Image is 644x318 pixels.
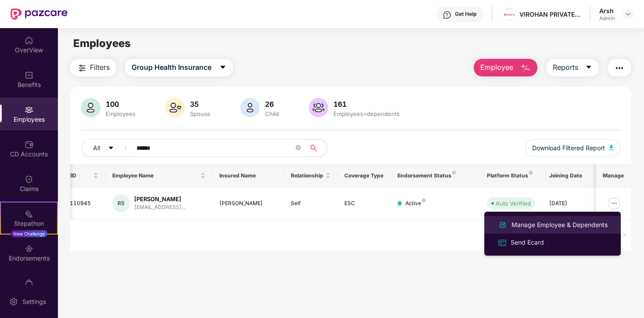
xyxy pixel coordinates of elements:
[305,145,322,152] span: search
[422,199,426,202] img: svg+xml;base64,PHN2ZyB4bWxucz0iaHR0cDovL3d3dy53My5vcmcvMjAwMC9zdmciIHdpZHRoPSI4IiBoZWlnaHQ9IjgiIH...
[599,15,615,22] div: Admin
[497,220,508,230] img: svg+xml;base64,PHN2ZyB4bWxucz0iaHR0cDovL3d3dy53My5vcmcvMjAwMC9zdmciIHhtbG5zOnhsaW5rPSJodHRwOi8vd3...
[332,110,401,117] div: Employees+dependents
[529,171,533,174] img: svg+xml;base64,PHN2ZyB4bWxucz0iaHR0cDovL3d3dy53My5vcmcvMjAwMC9zdmciIHdpZHRoPSI4IiBoZWlnaHQ9IjgiIH...
[219,64,226,72] span: caret-down
[70,59,116,76] button: Filters
[61,164,106,188] th: EID
[25,175,33,184] img: svg+xml;base64,PHN2ZyBpZD0iQ2xhaW0iIHhtbG5zPSJodHRwOi8vd3d3LnczLm9yZy8yMDAwL3N2ZyIgd2lkdGg9IjIwIi...
[263,100,281,108] div: 26
[77,63,87,73] img: svg+xml;base64,PHN2ZyB4bWxucz0iaHR0cDovL3d3dy53My5vcmcvMjAwMC9zdmciIHdpZHRoPSIyNCIgaGVpZ2h0PSIyNC...
[532,143,605,153] span: Download Filtered Report
[108,145,114,152] span: caret-down
[112,172,199,179] span: Employee Name
[25,244,33,253] img: svg+xml;base64,PHN2ZyBpZD0iRW5kb3JzZW1lbnRzIiB4bWxucz0iaHR0cDovL3d3dy53My5vcmcvMjAwMC9zdmciIHdpZH...
[284,164,337,188] th: Relationship
[70,199,99,208] div: 110945
[188,110,212,117] div: Spouse
[25,71,33,79] img: svg+xml;base64,PHN2ZyBpZD0iQmVuZWZpdHMiIHhtbG5zPSJodHRwOi8vd3d3LnczLm9yZy8yMDAwL3N2ZyIgd2lkdGg9Ij...
[509,238,546,247] div: Send Ecard
[291,172,324,179] span: Relationship
[112,195,130,212] div: RS
[542,164,596,188] th: Joining Date
[105,164,212,188] th: Employee Name
[296,144,301,152] span: close-circle
[609,145,614,150] img: svg+xml;base64,PHN2ZyB4bWxucz0iaHR0cDovL3d3dy53My5vcmcvMjAwMC9zdmciIHhtbG5zOnhsaW5rPSJodHRwOi8vd3...
[617,228,631,242] li: Next Page
[332,100,401,108] div: 161
[519,10,581,18] div: VIROHAN PRIVATE LIMITED
[546,59,599,76] button: Reportscaret-down
[344,199,384,208] div: ESC
[11,230,47,237] div: New Challenge
[549,199,589,208] div: [DATE]
[625,11,632,18] img: svg+xml;base64,PHN2ZyBpZD0iRHJvcGRvd24tMzJ4MzIiIHhtbG5zPSJodHRwOi8vd3d3LnczLm9yZy8yMDAwL3N2ZyIgd2...
[553,62,578,73] span: Reports
[599,7,615,15] div: Arsh
[337,164,391,188] th: Coverage Type
[480,62,513,73] span: Employee
[1,219,57,228] div: Stepathon
[134,195,186,203] div: [PERSON_NAME]
[622,232,627,238] span: right
[25,210,33,218] img: svg+xml;base64,PHN2ZyB4bWxucz0iaHR0cDovL3d3dy53My5vcmcvMjAwMC9zdmciIHdpZHRoPSIyMSIgaGVpZ2h0PSIyMC...
[496,199,531,208] div: Auto Verified
[93,143,100,153] span: All
[25,279,33,288] img: svg+xml;base64,PHN2ZyBpZD0iTXlfT3JkZXJzIiBkYXRhLW5hbWU9Ik15IE9yZGVycyIgeG1sbnM9Imh0dHA6Ly93d3cudz...
[132,62,211,73] span: Group Health Insurance
[125,59,233,76] button: Group Health Insurancecaret-down
[487,172,535,179] div: Platform Status
[525,139,621,157] button: Download Filtered Report
[188,100,212,108] div: 35
[607,196,621,210] img: manageButton
[397,172,472,179] div: Endorsement Status
[134,203,186,212] div: [EMAIL_ADDRESS]...
[25,140,33,149] img: svg+xml;base64,PHN2ZyBpZD0iQ0RfQWNjb3VudHMiIGRhdGEtbmFtZT0iQ0QgQWNjb3VudHMiIHhtbG5zPSJodHRwOi8vd3...
[81,139,135,157] button: Allcaret-down
[240,98,260,117] img: svg+xml;base64,PHN2ZyB4bWxucz0iaHR0cDovL3d3dy53My5vcmcvMjAwMC9zdmciIHhtbG5zOnhsaW5rPSJodHRwOi8vd3...
[305,139,327,157] button: search
[614,63,625,73] img: svg+xml;base64,PHN2ZyB4bWxucz0iaHR0cDovL3d3dy53My5vcmcvMjAwMC9zdmciIHdpZHRoPSIyNCIgaGVpZ2h0PSIyNC...
[452,171,456,174] img: svg+xml;base64,PHN2ZyB4bWxucz0iaHR0cDovL3d3dy53My5vcmcvMjAwMC9zdmciIHdpZHRoPSI4IiBoZWlnaHQ9IjgiIH...
[25,36,33,45] img: svg+xml;base64,PHN2ZyBpZD0iSG9tZSIgeG1sbnM9Imh0dHA6Ly93d3cudzMub3JnLzIwMDAvc3ZnIiB3aWR0aD0iMjAiIG...
[520,63,531,73] img: svg+xml;base64,PHN2ZyB4bWxucz0iaHR0cDovL3d3dy53My5vcmcvMjAwMC9zdmciIHhtbG5zOnhsaW5rPSJodHRwOi8vd3...
[497,238,507,248] img: svg+xml;base64,PHN2ZyB4bWxucz0iaHR0cDovL3d3dy53My5vcmcvMjAwMC9zdmciIHdpZHRoPSIxNiIgaGVpZ2h0PSIxNi...
[585,64,592,72] span: caret-down
[405,199,426,208] div: Active
[81,98,100,117] img: svg+xml;base64,PHN2ZyB4bWxucz0iaHR0cDovL3d3dy53My5vcmcvMjAwMC9zdmciIHhtbG5zOnhsaW5rPSJodHRwOi8vd3...
[104,100,137,108] div: 100
[90,62,110,73] span: Filters
[596,164,631,188] th: Manage
[73,37,131,50] span: Employees
[20,297,49,306] div: Settings
[474,59,537,76] button: Employee
[309,98,328,117] img: svg+xml;base64,PHN2ZyB4bWxucz0iaHR0cDovL3d3dy53My5vcmcvMjAwMC9zdmciIHhtbG5zOnhsaW5rPSJodHRwOi8vd3...
[68,172,92,179] span: EID
[25,105,33,114] img: svg+xml;base64,PHN2ZyBpZD0iRW1wbG95ZWVzIiB4bWxucz0iaHR0cDovL3d3dy53My5vcmcvMjAwMC9zdmciIHdpZHRoPS...
[9,297,18,306] img: svg+xml;base64,PHN2ZyBpZD0iU2V0dGluZy0yMHgyMCIgeG1sbnM9Imh0dHA6Ly93d3cudzMub3JnLzIwMDAvc3ZnIiB3aW...
[219,199,277,208] div: [PERSON_NAME]
[296,145,301,150] span: close-circle
[455,11,476,18] div: Get Help
[104,110,137,117] div: Employees
[510,220,609,230] div: Manage Employee & Dependents
[263,110,281,117] div: Child
[443,11,451,19] img: svg+xml;base64,PHN2ZyBpZD0iSGVscC0zMngzMiIgeG1sbnM9Imh0dHA6Ly93d3cudzMub3JnLzIwMDAvc3ZnIiB3aWR0aD...
[503,10,515,19] img: Virohan%20logo%20(1).jpg
[11,8,68,20] img: New Pazcare Logo
[291,199,330,208] div: Self
[165,98,185,117] img: svg+xml;base64,PHN2ZyB4bWxucz0iaHR0cDovL3d3dy53My5vcmcvMjAwMC9zdmciIHhtbG5zOnhsaW5rPSJodHRwOi8vd3...
[617,228,631,242] button: right
[212,164,284,188] th: Insured Name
